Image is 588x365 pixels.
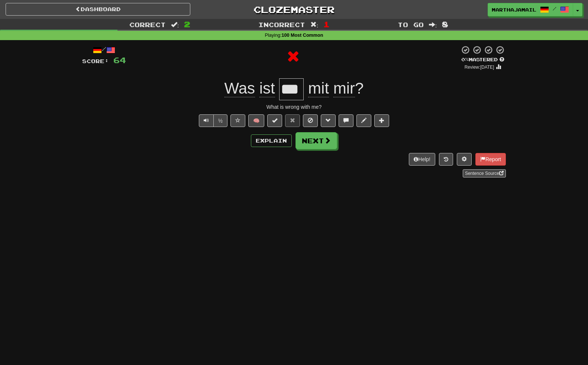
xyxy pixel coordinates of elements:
[6,3,190,16] a: Dashboard
[213,114,227,127] button: ½
[267,114,282,127] button: Set this sentence to 100% Mastered (alt+m)
[333,79,355,97] span: mir
[251,134,292,147] button: Explain
[442,20,448,29] span: 8
[429,22,437,28] span: :
[356,114,371,127] button: Edit sentence (alt+d)
[197,114,227,127] div: Text-to-speech controls
[113,55,126,65] span: 64
[488,3,573,16] a: marthajamail /
[303,114,318,127] button: Ignore sentence (alt+i)
[465,65,494,70] small: Review: [DATE]
[184,20,190,29] span: 2
[295,132,337,149] button: Next
[259,79,275,97] span: ist
[82,45,126,55] div: /
[460,56,506,63] div: Mastered
[409,153,435,166] button: Help!
[308,79,329,97] span: mit
[439,153,453,166] button: Round history (alt+y)
[230,114,245,127] button: Favorite sentence (alt+f)
[82,58,109,64] span: Score:
[374,114,389,127] button: Add to collection (alt+a)
[339,114,353,127] button: Discuss sentence (alt+u)
[398,21,424,28] span: To go
[461,56,469,62] span: 0 %
[129,21,166,28] span: Correct
[258,21,305,28] span: Incorrect
[323,20,330,29] span: 1
[224,79,255,97] span: Was
[553,6,556,11] span: /
[199,114,214,127] button: Play sentence audio (ctl+space)
[310,22,319,28] span: :
[171,22,179,28] span: :
[281,33,323,38] strong: 100 Most Common
[201,3,386,16] a: Clozemaster
[475,153,506,166] button: Report
[321,114,336,127] button: Grammar (alt+g)
[82,103,506,111] div: What is wrong with me?
[248,114,264,127] button: 🧠
[463,169,506,177] a: Sentence Source
[285,114,300,127] button: Reset to 0% Mastered (alt+r)
[304,79,364,97] span: ?
[492,6,536,13] span: marthajamail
